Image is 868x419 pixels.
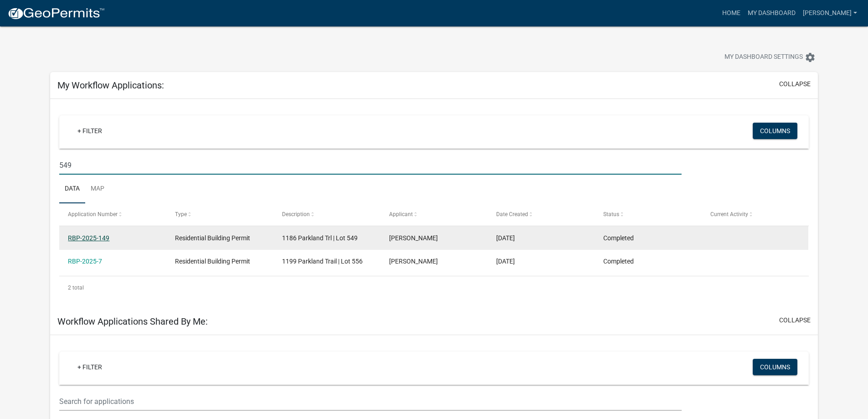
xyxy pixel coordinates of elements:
button: Columns [753,359,797,375]
a: RBP-2025-7 [68,258,102,265]
span: 05/01/2025 [496,234,515,242]
span: Stacy [389,258,438,265]
i: settings [805,52,816,63]
button: My Dashboard Settingssettings [717,48,823,66]
span: 01/13/2025 [496,258,515,265]
input: Search for applications [59,156,681,175]
div: collapse [50,99,818,308]
a: Data [59,175,85,204]
button: collapse [779,316,811,325]
a: + Filter [70,123,109,139]
a: My Dashboard [744,5,799,22]
datatable-header-cell: Date Created [488,203,595,225]
span: Date Created [496,211,528,217]
input: Search for applications [59,392,681,411]
span: Current Activity [710,211,748,217]
a: [PERSON_NAME] [799,5,861,22]
span: Applicant [389,211,413,217]
span: Completed [603,258,634,265]
span: Residential Building Permit [175,258,250,265]
datatable-header-cell: Applicant [380,203,488,225]
datatable-header-cell: Current Activity [701,203,808,225]
a: + Filter [70,359,109,375]
span: Residential Building Permit [175,234,250,242]
span: Application Number [68,211,118,217]
button: Columns [753,123,797,139]
span: Description [282,211,310,217]
datatable-header-cell: Application Number [59,203,166,225]
h5: Workflow Applications Shared By Me: [57,316,208,327]
datatable-header-cell: Type [166,203,273,225]
a: Map [85,175,110,204]
datatable-header-cell: Description [273,203,380,225]
span: 1199 Parkland Trail | Lot 556 [282,258,363,265]
span: My Dashboard Settings [724,52,803,63]
div: 2 total [59,276,809,299]
span: Stacy [389,234,438,242]
h5: My Workflow Applications: [57,80,164,91]
datatable-header-cell: Status [594,203,701,225]
button: collapse [779,79,811,89]
span: Completed [603,234,634,242]
span: Type [175,211,187,217]
a: Home [719,5,744,22]
span: 1186 Parkland Trl | Lot 549 [282,234,358,242]
span: Status [603,211,619,217]
a: RBP-2025-149 [68,234,109,242]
